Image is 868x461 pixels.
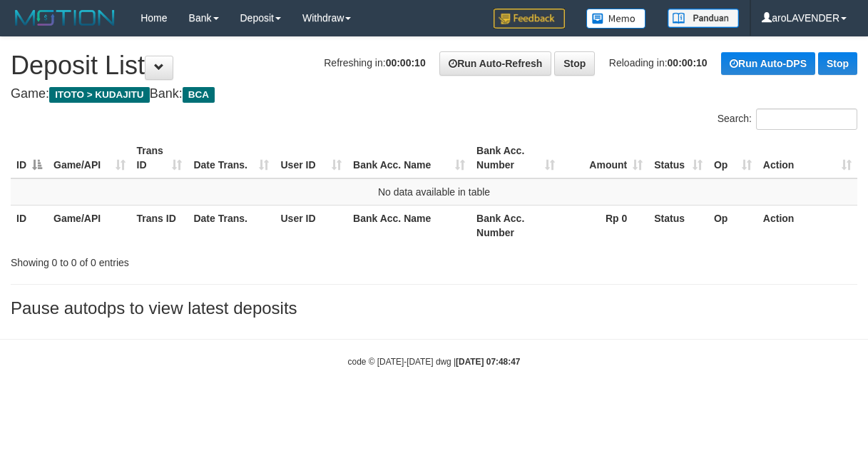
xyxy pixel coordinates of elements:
[48,138,131,178] th: Game/API: activate to sort column ascending
[561,205,649,245] th: Rp 0
[757,205,857,245] th: Action
[648,138,708,178] th: Status: activate to sort column ascending
[609,57,708,69] span: Reloading in:
[48,205,131,245] th: Game/API
[348,357,521,367] small: code © [DATE]-[DATE] dwg |
[818,52,857,75] a: Stop
[561,138,649,178] th: Amount: activate to sort column ascending
[554,51,595,76] a: Stop
[183,87,215,103] span: BCA
[275,205,347,245] th: User ID
[347,138,471,178] th: Bank Acc. Name: activate to sort column ascending
[324,57,425,69] span: Refreshing in:
[586,9,646,29] img: Button%20Memo.svg
[11,51,857,80] h1: Deposit List
[11,205,48,245] th: ID
[668,57,708,69] strong: 00:00:10
[757,138,857,178] th: Action: activate to sort column ascending
[718,108,857,130] label: Search:
[188,138,275,178] th: Date Trans.: activate to sort column ascending
[11,299,857,318] h3: Pause autodps to view latest deposits
[721,52,815,75] a: Run Auto-DPS
[188,205,275,245] th: Date Trans.
[456,357,520,367] strong: [DATE] 07:48:47
[708,138,757,178] th: Op: activate to sort column ascending
[439,51,551,76] a: Run Auto-Refresh
[347,205,471,245] th: Bank Acc. Name
[668,9,739,28] img: panduan.png
[494,9,565,29] img: Feedback.jpg
[11,7,119,29] img: MOTION_logo.png
[49,87,150,103] span: ITOTO > KUDAJITU
[11,87,857,101] h4: Game: Bank:
[756,108,857,130] input: Search:
[386,57,426,69] strong: 00:00:10
[471,138,561,178] th: Bank Acc. Number: activate to sort column ascending
[648,205,708,245] th: Status
[708,205,757,245] th: Op
[11,138,48,178] th: ID: activate to sort column descending
[131,205,188,245] th: Trans ID
[275,138,347,178] th: User ID: activate to sort column ascending
[11,250,351,270] div: Showing 0 to 0 of 0 entries
[131,138,188,178] th: Trans ID: activate to sort column ascending
[471,205,561,245] th: Bank Acc. Number
[11,178,857,206] td: No data available in table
